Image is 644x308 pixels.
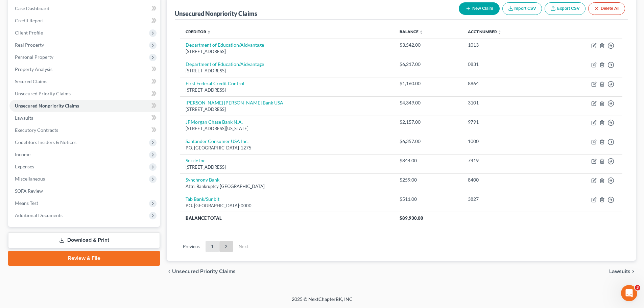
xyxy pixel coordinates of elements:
[186,203,389,209] div: P.O. [GEOGRAPHIC_DATA]-0000
[630,269,636,274] i: chevron_right
[545,2,586,15] a: Export CSV
[8,251,160,266] a: Review & File
[15,5,49,11] span: Case Dashboard
[400,176,457,183] div: $259.00
[167,269,172,274] i: chevron_left
[186,119,243,125] a: JPMorgan Chase Bank N.A.
[588,2,625,15] button: Delete All
[498,30,502,34] i: unfold_more
[186,145,389,151] div: P.O. [GEOGRAPHIC_DATA]-1275
[186,177,219,183] a: Synchrony Bank
[180,212,394,224] th: Balance Total
[186,100,283,105] a: [PERSON_NAME] [PERSON_NAME] Bank USA
[9,185,160,197] a: SOFA Review
[15,212,63,218] span: Additional Documents
[186,138,248,144] a: Santander Consumer USA Inc.
[9,63,160,75] a: Property Analysis
[207,30,211,34] i: unfold_more
[186,125,389,132] div: [STREET_ADDRESS][US_STATE]
[459,2,500,15] button: New Claim
[468,119,545,125] div: 9791
[172,269,236,274] span: Unsecured Priority Claims
[15,91,71,96] span: Unsecured Priority Claims
[15,78,47,84] span: Secured Claims
[186,68,389,74] div: [STREET_ADDRESS]
[9,124,160,136] a: Executory Contracts
[468,29,502,34] a: Acct Number unfold_more
[175,9,257,18] div: Unsecured Nonpriority Claims
[621,285,637,301] iframe: Intercom live chat
[15,30,43,35] span: Client Profile
[400,215,423,221] span: $89,930.00
[15,18,44,23] span: Credit Report
[15,151,30,157] span: Income
[206,241,219,252] a: 1
[186,80,244,86] a: First Federal Credit Control
[502,2,542,15] button: Import CSV
[609,269,630,274] span: Lawsuits
[468,61,545,68] div: 0831
[468,42,545,48] div: 1013
[468,196,545,203] div: 3827
[9,88,160,100] a: Unsecured Priority Claims
[9,112,160,124] a: Lawsuits
[167,269,236,274] button: chevron_left Unsecured Priority Claims
[400,42,457,48] div: $3,542.00
[609,269,636,274] button: Lawsuits chevron_right
[9,15,160,27] a: Credit Report
[468,80,545,87] div: 8864
[8,232,160,248] a: Download & Print
[400,80,457,87] div: $1,160.00
[15,103,79,109] span: Unsecured Nonpriority Claims
[400,29,423,34] a: Balance unfold_more
[177,241,205,252] a: Previous
[219,241,233,252] a: 2
[400,196,457,203] div: $511.00
[400,61,457,68] div: $6,217.00
[186,106,389,113] div: [STREET_ADDRESS]
[468,157,545,164] div: 7419
[186,183,389,190] div: Attn: Bankruptcy [GEOGRAPHIC_DATA]
[468,99,545,106] div: 3101
[186,61,264,67] a: Department of Education/Aidvantage
[15,54,53,60] span: Personal Property
[186,158,206,163] a: Sezzle Inc
[400,99,457,106] div: $4,349.00
[15,139,76,145] span: Codebtors Insiders & Notices
[9,75,160,88] a: Secured Claims
[15,127,58,133] span: Executory Contracts
[15,115,33,121] span: Lawsuits
[15,164,34,169] span: Expenses
[15,42,44,48] span: Real Property
[15,176,45,182] span: Miscellaneous
[468,176,545,183] div: 8400
[186,48,389,55] div: [STREET_ADDRESS]
[400,119,457,125] div: $2,157.00
[129,296,515,308] div: 2025 © NextChapterBK, INC
[186,42,264,48] a: Department of Education/Aidvantage
[635,285,640,290] span: 3
[9,100,160,112] a: Unsecured Nonpriority Claims
[15,66,52,72] span: Property Analysis
[186,196,219,202] a: Tab Bank/Sunbit
[400,157,457,164] div: $844.00
[186,87,389,93] div: [STREET_ADDRESS]
[419,30,423,34] i: unfold_more
[186,164,389,170] div: [STREET_ADDRESS]
[15,188,43,194] span: SOFA Review
[400,138,457,145] div: $6,357.00
[15,200,38,206] span: Means Test
[9,2,160,15] a: Case Dashboard
[468,138,545,145] div: 1000
[186,29,211,34] a: Creditor unfold_more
